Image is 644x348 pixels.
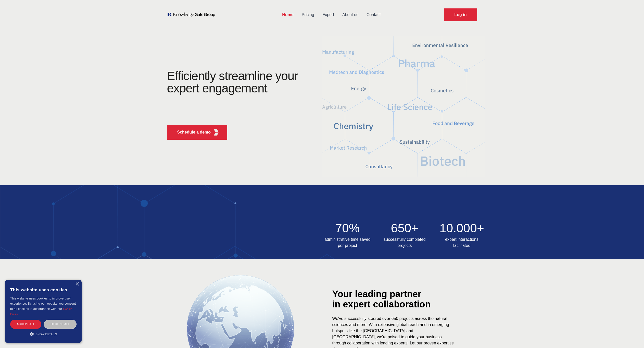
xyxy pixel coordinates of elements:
h2: 70% [322,222,373,234]
p: Schedule a demo [177,129,211,135]
h3: successfully completed projects [379,236,430,249]
div: Your leading partner in expert collaboration [332,289,475,309]
span: Show details [36,333,57,336]
div: This website uses cookies [10,284,77,296]
h2: 10.000+ [436,222,487,234]
span: This website uses cookies to improve user experience. By using our website you consent to all coo... [10,297,76,311]
button: Schedule a demoKGG Fifth Element RED [167,125,228,140]
div: Show details [10,331,77,337]
a: Cookie Policy [10,307,72,316]
a: About us [338,8,362,21]
h1: Efficiently streamline your expert engagement [167,69,298,95]
h3: expert interactions facilitated [436,236,487,249]
a: Pricing [298,8,318,21]
a: Contact [362,8,385,21]
img: KGG Fifth Element RED [213,129,219,136]
a: Home [278,8,297,21]
h3: administrative time saved per project [322,236,373,249]
div: Decline all [44,320,77,329]
img: KGG Fifth Element RED [322,33,485,180]
div: Close [75,282,79,286]
a: Request Demo [444,8,477,21]
a: KOL Knowledge Platform: Talk to Key External Experts (KEE) [167,12,219,17]
a: Expert [318,8,338,21]
div: Accept all [10,320,41,329]
h2: 650+ [379,222,430,234]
